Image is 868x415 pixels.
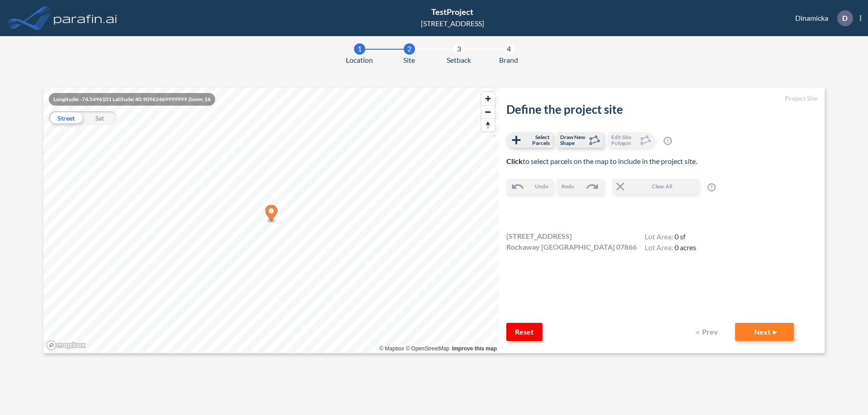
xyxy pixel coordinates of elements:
div: 1 [354,43,365,55]
h4: Lot Area: [645,232,696,243]
span: TestProject [431,7,473,17]
button: Undo [506,179,553,194]
span: Location [346,55,373,65]
span: ? [708,183,716,191]
span: to select parcels on the map to include in the project site. [506,157,697,165]
span: ? [664,137,672,145]
a: Improve this map [452,345,497,352]
span: Site [403,55,415,65]
img: logo [52,9,119,27]
span: Draw New Shape [560,134,587,146]
span: Clear All [627,182,698,191]
div: 3 [453,43,465,55]
div: [STREET_ADDRESS] [421,18,484,29]
button: Clear All [613,179,698,194]
button: Reset bearing to north [481,118,495,131]
h2: Define the project site [506,103,817,117]
span: 0 sf [675,232,685,241]
span: Setback [447,55,471,65]
span: [STREET_ADDRESS] [506,231,572,242]
button: Redo [557,179,604,194]
canvas: Map [43,88,499,353]
div: Sat [83,111,117,125]
span: Edit Site Polygon [611,134,638,146]
a: Mapbox [379,345,404,352]
b: Click [506,157,523,165]
div: Longitude: -74.5496101 Latitude: 40.90962469999999 Zoom: 16 [49,93,215,106]
span: 0 acres [675,243,696,252]
span: Reset bearing to north [481,119,495,131]
div: Dinamicka [782,10,861,26]
button: Reset [506,323,542,341]
a: OpenStreetMap [406,345,449,352]
div: 2 [404,43,415,55]
span: Rockaway [GEOGRAPHIC_DATA] 07866 [506,242,637,252]
div: Map marker [265,205,278,224]
h4: Lot Area: [645,243,696,254]
span: Redo [561,182,574,191]
button: Next [735,323,794,341]
button: Zoom in [481,92,495,105]
div: Street [49,111,83,125]
button: Prev [690,323,726,341]
span: Brand [499,55,518,65]
div: 4 [503,43,514,55]
a: Mapbox homepage [46,340,86,350]
p: D [842,14,848,22]
button: Zoom out [481,105,495,118]
span: Undo [535,182,548,191]
h5: Project Site [506,95,817,103]
span: Select Parcels [523,134,550,146]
